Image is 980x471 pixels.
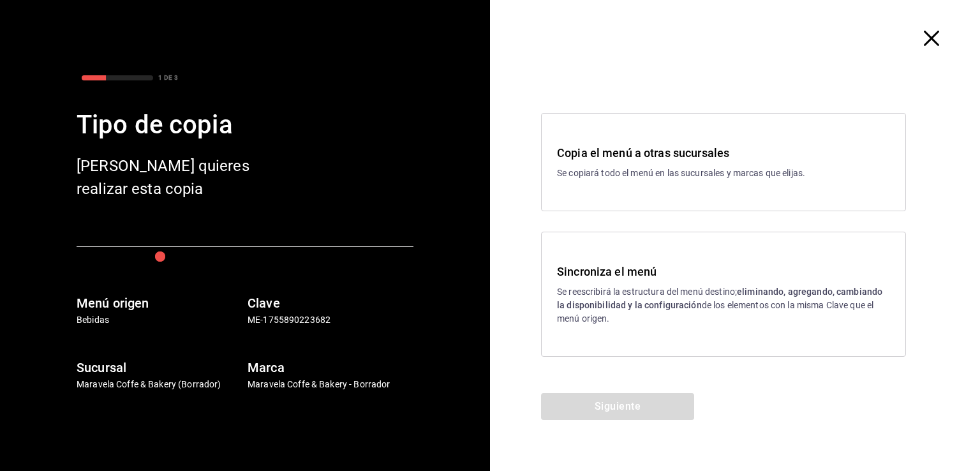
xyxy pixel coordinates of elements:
[248,357,413,378] h6: Marca
[77,357,242,378] h6: Sucursal
[158,73,178,82] div: 1 DE 3
[248,293,413,313] h6: Clave
[557,285,890,325] p: Se reescribirá la estructura del menú destino; de los elementos con la misma Clave que el menú or...
[77,106,413,144] div: Tipo de copia
[557,167,890,180] p: Se copiará todo el menú en las sucursales y marcas que elijas.
[77,378,242,391] p: Maravela Coffe & Bakery (Borrador)
[77,154,281,200] div: [PERSON_NAME] quieres realizar esta copia
[77,313,242,327] p: Bebidas
[557,263,890,280] h3: Sincroniza el menú
[248,378,413,391] p: Maravela Coffe & Bakery - Borrador
[248,313,413,327] p: ME-1755890223682
[77,293,242,313] h6: Menú origen
[557,144,890,161] h3: Copia el menú a otras sucursales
